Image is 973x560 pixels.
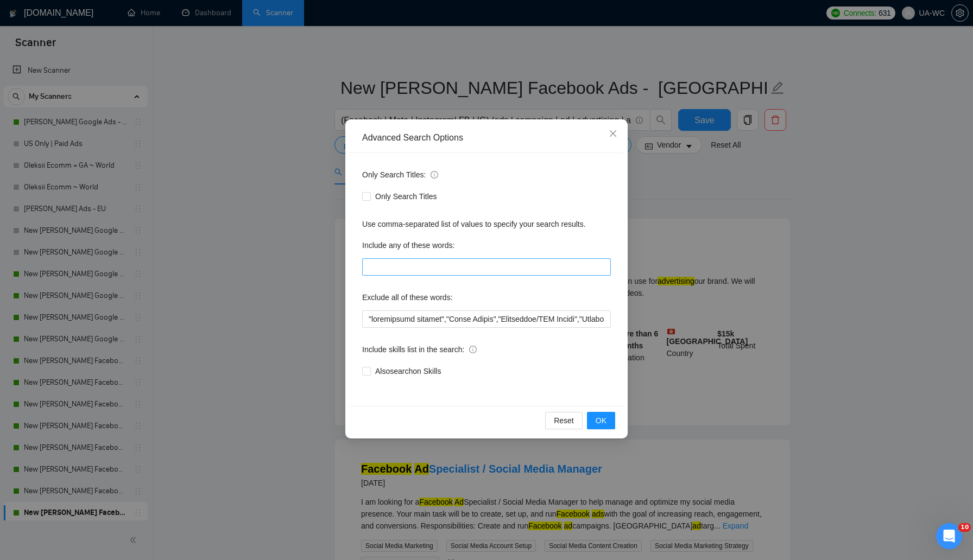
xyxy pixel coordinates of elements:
span: info-circle [469,346,477,353]
span: OK [596,415,606,427]
span: Reset [554,415,574,427]
span: close [609,129,617,138]
span: Also search on Skills [371,365,445,377]
iframe: Intercom live chat [936,523,962,549]
div: Advanced Search Options [362,132,611,144]
span: 10 [958,523,971,532]
div: Use comma-separated list of values to specify your search results. [362,218,611,230]
label: Include any of these words: [362,237,454,254]
span: Include skills list in the search: [362,343,477,355]
button: Reset [545,412,583,429]
span: info-circle [431,171,438,179]
button: OK [587,412,615,429]
span: Only Search Titles: [362,169,438,181]
span: Only Search Titles [371,190,441,202]
button: Close [598,119,628,149]
label: Exclude all of these words: [362,289,453,306]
